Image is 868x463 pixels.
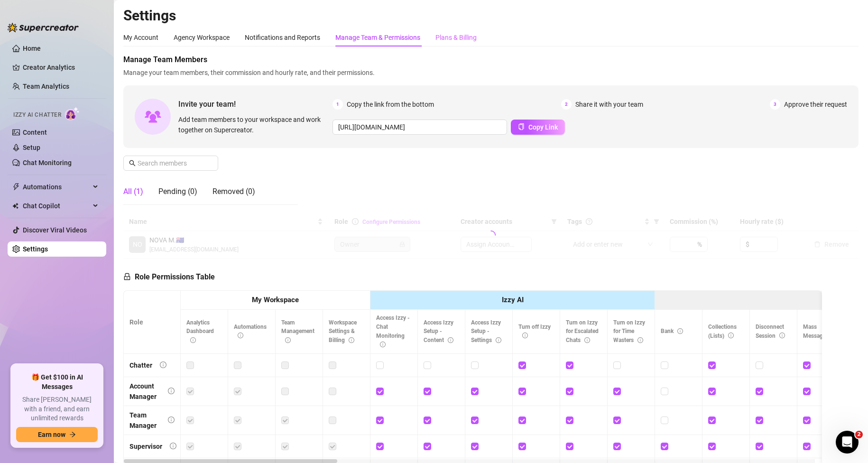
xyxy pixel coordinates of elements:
[13,111,61,120] span: Izzy AI Chatter
[380,342,386,347] span: info-circle
[238,333,243,338] span: info-circle
[123,273,131,280] span: lock
[158,186,197,197] div: Pending (0)
[178,98,332,110] span: Invite your team!
[12,183,20,191] span: thunderbolt
[129,410,160,431] div: Team Manager
[170,443,176,449] span: info-circle
[424,319,453,344] span: Access Izzy Setup - Content
[168,417,175,423] span: info-circle
[784,99,847,110] span: Approve their request
[496,337,501,343] span: info-circle
[770,99,780,110] span: 3
[252,296,299,304] strong: My Workspace
[245,32,320,43] div: Notifications and Reports
[332,99,343,110] span: 1
[16,395,98,423] span: Share [PERSON_NAME] with a friend, and earn unlimited rewards
[160,361,166,368] span: info-circle
[518,123,525,130] span: copy
[677,328,683,334] span: info-circle
[23,144,40,151] a: Setup
[23,45,41,52] a: Home
[584,337,590,343] span: info-circle
[661,328,683,334] span: Bank
[123,186,143,197] div: All (1)
[234,324,267,339] span: Automations
[138,158,205,168] input: Search members
[335,32,420,43] div: Manage Team & Permissions
[522,333,528,338] span: info-circle
[575,99,643,110] span: Share it with your team
[502,296,524,304] strong: Izzy AI
[123,271,215,283] h5: Role Permissions Table
[471,319,501,344] span: Access Izzy Setup - Settings
[281,319,314,344] span: Team Management
[485,230,497,241] span: loading
[23,226,87,234] a: Discover Viral Videos
[511,120,565,135] button: Copy Link
[448,337,453,343] span: info-circle
[347,99,434,110] span: Copy the link from the bottom
[69,431,76,438] span: arrow-right
[613,319,645,344] span: Turn on Izzy for Time Wasters
[637,337,643,343] span: info-circle
[16,427,98,442] button: Earn nowarrow-right
[329,319,357,344] span: Workspace Settings & Billing
[129,360,152,370] div: Chatter
[23,129,47,136] a: Content
[178,114,329,135] span: Add team members to your workspace and work together on Supercreator.
[129,160,136,167] span: search
[23,245,48,253] a: Settings
[123,32,158,43] div: My Account
[23,83,69,90] a: Team Analytics
[12,203,18,209] img: Chat Copilot
[566,319,599,344] span: Turn on Izzy for Escalated Chats
[190,337,196,343] span: info-circle
[123,7,859,25] h2: Settings
[376,315,410,348] span: Access Izzy - Chat Monitoring
[129,381,160,402] div: Account Manager
[285,337,291,343] span: info-circle
[349,337,354,343] span: info-circle
[779,333,785,338] span: info-circle
[23,159,72,167] a: Chat Monitoring
[435,32,477,43] div: Plans & Billing
[38,431,65,438] span: Earn now
[123,67,859,78] span: Manage your team members, their commission and hourly rate, and their permissions.
[756,324,785,339] span: Disconnect Session
[129,441,162,452] div: Supervisor
[708,324,737,339] span: Collections (Lists)
[518,324,551,339] span: Turn off Izzy
[855,431,863,438] span: 2
[65,107,80,120] img: AI Chatter
[174,32,230,43] div: Agency Workspace
[168,388,175,394] span: info-circle
[23,198,90,213] span: Chat Copilot
[8,23,79,32] img: logo-BBDzfeDw.svg
[803,324,835,339] span: Mass Message
[124,291,181,354] th: Role
[23,60,99,75] a: Creator Analytics
[728,333,734,338] span: info-circle
[123,54,859,65] span: Manage Team Members
[561,99,572,110] span: 2
[836,431,859,454] iframe: Intercom live chat
[16,373,98,391] span: 🎁 Get $100 in AI Messages
[186,319,214,344] span: Analytics Dashboard
[23,179,90,194] span: Automations
[528,123,558,131] span: Copy Link
[212,186,255,197] div: Removed (0)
